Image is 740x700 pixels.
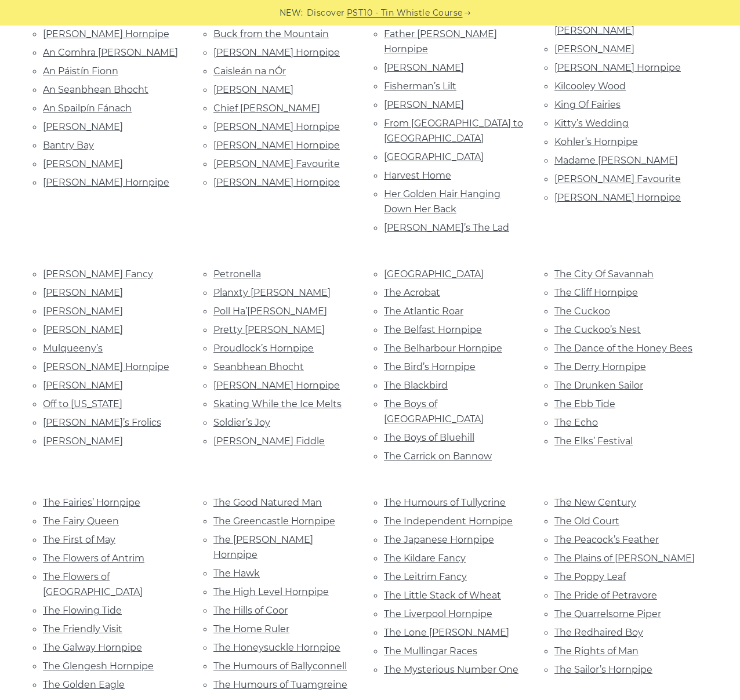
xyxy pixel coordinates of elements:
[554,62,681,73] a: [PERSON_NAME] Hornpipe
[43,269,153,280] a: [PERSON_NAME] Fancy
[213,380,340,391] a: [PERSON_NAME] Hornpipe
[43,679,125,690] a: The Golden Eagle
[213,140,340,151] a: [PERSON_NAME] Hornpipe
[213,269,261,280] a: Petronella
[554,324,641,335] a: The Cuckoo’s Nest
[213,361,304,372] a: Seanbhean Bhocht
[384,553,466,564] a: The Kildare Fancy
[213,586,329,597] a: The High Level Hornpipe
[554,287,638,298] a: The Cliff Hornpipe
[384,62,464,73] a: [PERSON_NAME]
[213,642,340,653] a: The Honeysuckle Hornpipe
[554,173,681,184] a: [PERSON_NAME] Favourite
[554,627,643,638] a: The Redhaired Boy
[554,269,654,280] a: The City Of Savannah
[384,28,497,55] a: Father [PERSON_NAME] Hornpipe
[43,287,123,298] a: [PERSON_NAME]
[384,380,448,391] a: The Blackbird
[554,81,626,92] a: Kilcooley Wood
[213,84,293,95] a: [PERSON_NAME]
[43,605,122,616] a: The Flowing Tide
[554,534,659,545] a: The Peacock’s Feather
[554,664,652,675] a: The Sailor’s Hornpipe
[213,158,340,169] a: [PERSON_NAME] Favourite
[213,103,320,114] a: Chief [PERSON_NAME]
[43,661,154,672] a: The Glengesh Hornpipe
[384,571,467,582] a: The Leitrim Fancy
[43,140,94,151] a: Bantry Bay
[213,661,347,672] a: The Humours of Ballyconnell
[384,516,513,527] a: The Independent Hornpipe
[554,306,610,317] a: The Cuckoo
[213,66,286,77] a: Caisleán na nÓr
[43,306,123,317] a: [PERSON_NAME]
[554,43,634,55] a: [PERSON_NAME]
[384,664,518,675] a: The Mysterious Number One
[43,380,123,391] a: [PERSON_NAME]
[384,81,456,92] a: Fisherman’s Lilt
[213,343,314,354] a: Proudlock’s Hornpipe
[43,398,122,409] a: Off to [US_STATE]
[213,679,347,690] a: The Humours of Tuamgreine
[384,222,509,233] a: [PERSON_NAME]’s The Lad
[384,451,492,462] a: The Carrick on Bannow
[554,361,646,372] a: The Derry Hornpipe
[43,623,122,634] a: The Friendly Visit
[213,306,327,317] a: Poll Ha’[PERSON_NAME]
[213,28,329,39] a: Buck from the Mountain
[384,627,509,638] a: The Lone [PERSON_NAME]
[554,553,695,564] a: The Plains of [PERSON_NAME]
[43,642,142,653] a: The Galway Hornpipe
[384,534,494,545] a: The Japanese Hornpipe
[384,645,477,657] a: The Mullingar Races
[554,590,657,601] a: The Pride of Petravore
[384,170,451,181] a: Harvest Home
[213,121,340,132] a: [PERSON_NAME] Hornpipe
[384,118,523,144] a: From [GEOGRAPHIC_DATA] to [GEOGRAPHIC_DATA]
[384,324,482,335] a: The Belfast Hornpipe
[554,380,643,391] a: The Drunken Sailor
[384,398,484,425] a: The Boys of [GEOGRAPHIC_DATA]
[43,436,123,447] a: [PERSON_NAME]
[280,6,303,20] span: NEW:
[554,417,598,428] a: The Echo
[384,361,476,372] a: The Bird’s Hornpipe
[43,28,169,39] a: [PERSON_NAME] Hornpipe
[43,571,143,597] a: The Flowers of [GEOGRAPHIC_DATA]
[347,6,463,20] a: PST10 - Tin Whistle Course
[384,287,440,298] a: The Acrobat
[43,553,144,564] a: The Flowers of Antrim
[307,6,345,20] span: Discover
[43,103,132,114] a: An Spailpín Fánach
[43,47,178,58] a: An Comhra [PERSON_NAME]
[43,324,123,335] a: [PERSON_NAME]
[384,343,502,354] a: The Belharbour Hornpipe
[43,534,115,545] a: The First of May
[384,608,492,619] a: The Liverpool Hornpipe
[213,398,342,409] a: Skating While the Ice Melts
[554,571,626,582] a: The Poppy Leaf
[554,645,639,657] a: The Rights of Man
[43,417,161,428] a: [PERSON_NAME]’s Frolics
[384,188,500,215] a: Her Golden Hair Hanging Down Her Back
[213,516,335,527] a: The Greencastle Hornpipe
[43,177,169,188] a: [PERSON_NAME] Hornpipe
[43,121,123,132] a: [PERSON_NAME]
[384,306,463,317] a: The Atlantic Roar
[43,84,148,95] a: An Seanbhean Bhocht
[554,155,678,166] a: Madame [PERSON_NAME]
[43,343,103,354] a: Mulqueeny’s
[554,497,636,508] a: The New Century
[213,623,289,634] a: The Home Ruler
[213,287,331,298] a: Planxty [PERSON_NAME]
[213,568,260,579] a: The Hawk
[213,534,313,560] a: The [PERSON_NAME] Hornpipe
[384,99,464,110] a: [PERSON_NAME]
[384,590,501,601] a: The Little Stack of Wheat
[213,605,288,616] a: The Hills of Coor
[213,177,340,188] a: [PERSON_NAME] Hornpipe
[213,497,322,508] a: The Good Natured Man
[43,158,123,169] a: [PERSON_NAME]
[554,136,638,147] a: Kohler’s Hornpipe
[43,361,169,372] a: [PERSON_NAME] Hornpipe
